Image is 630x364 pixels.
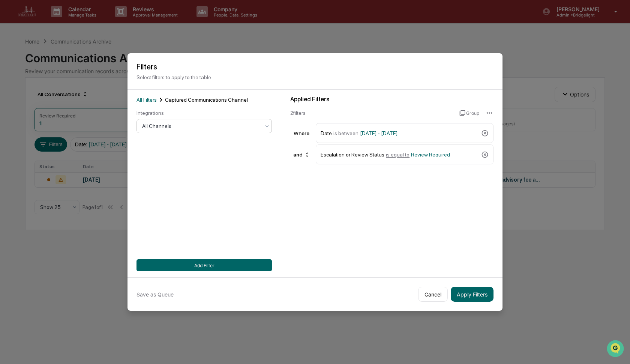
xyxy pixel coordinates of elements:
[7,16,136,28] p: How can we help?
[333,130,358,136] span: is between
[25,65,95,71] div: We're available if you need us!
[360,130,397,136] span: [DATE] - [DATE]
[411,152,450,158] span: Review Required
[75,127,91,133] span: Pylon
[136,74,493,80] p: Select filters to apply to the table.
[136,110,272,116] div: Integrations
[4,106,50,119] a: 🔎Data Lookup
[7,110,13,116] div: 🔎
[386,152,409,158] span: is equal to
[7,95,13,101] div: 🖐️
[290,130,313,136] div: Where
[290,110,453,116] div: 2 filter s
[53,127,91,133] a: Powered byPylon
[15,109,47,116] span: Data Lookup
[62,95,93,102] span: Attestations
[418,287,448,302] button: Cancel
[290,96,493,103] div: Applied Filters
[321,148,478,161] div: Escalation or Review Status
[136,287,174,302] button: Save as Queue
[15,95,48,102] span: Preclearance
[451,287,493,302] button: Apply Filters
[54,95,60,101] div: 🗄️
[606,339,626,359] iframe: Open customer support
[25,57,123,65] div: Start new chat
[51,92,96,105] a: 🗄️Attestations
[4,92,51,105] a: 🖐️Preclearance
[7,57,21,71] img: 1746055101610-c473b297-6a78-478c-a979-82029cc54cd1
[321,126,478,140] div: Date
[127,60,136,69] button: Start new chat
[290,149,313,161] div: and
[165,97,248,103] span: Captured Communications Channel
[136,259,272,271] button: Add Filter
[136,97,157,103] span: All Filters
[136,62,493,71] h2: Filters
[459,107,479,119] button: Group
